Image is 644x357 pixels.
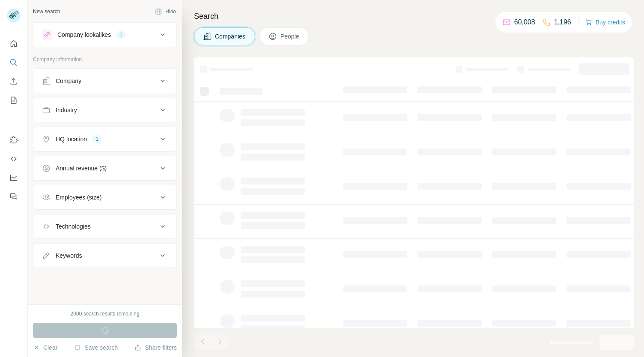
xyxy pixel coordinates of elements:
div: 1 [92,135,102,143]
button: My lists [7,92,21,108]
button: Enrich CSV [7,74,21,89]
div: HQ location [56,135,87,143]
div: Keywords [56,251,82,260]
button: Save search [74,343,118,352]
button: Annual revenue ($) [33,158,176,178]
button: Technologies [33,216,176,237]
p: 60,008 [514,17,535,27]
button: Clear [33,343,57,352]
button: Dashboard [7,170,21,185]
span: People [280,32,300,41]
div: Employees (size) [56,193,101,202]
button: Company lookalikes1 [33,24,176,45]
h4: Search [194,10,634,22]
div: 2000 search results remaining [71,310,140,318]
button: HQ location1 [33,129,176,149]
button: Company [33,71,176,91]
p: 1,196 [554,17,571,27]
div: Technologies [56,222,91,231]
div: Company lookalikes [57,30,111,39]
button: Industry [33,100,176,120]
button: Buy credits [585,16,625,28]
span: Companies [215,32,246,41]
div: Industry [56,106,77,114]
button: Quick start [7,36,21,51]
div: 1 [116,31,126,39]
button: Hide [149,5,182,18]
div: Company [56,77,81,85]
button: Use Surfe API [7,151,21,167]
button: Keywords [33,245,176,266]
button: Share filters [134,343,177,352]
button: Search [7,55,21,70]
button: Employees (size) [33,187,176,208]
button: Feedback [7,189,21,204]
div: Annual revenue ($) [56,164,107,173]
p: Company information [33,56,177,63]
button: Use Surfe on LinkedIn [7,132,21,148]
div: New search [33,8,60,15]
